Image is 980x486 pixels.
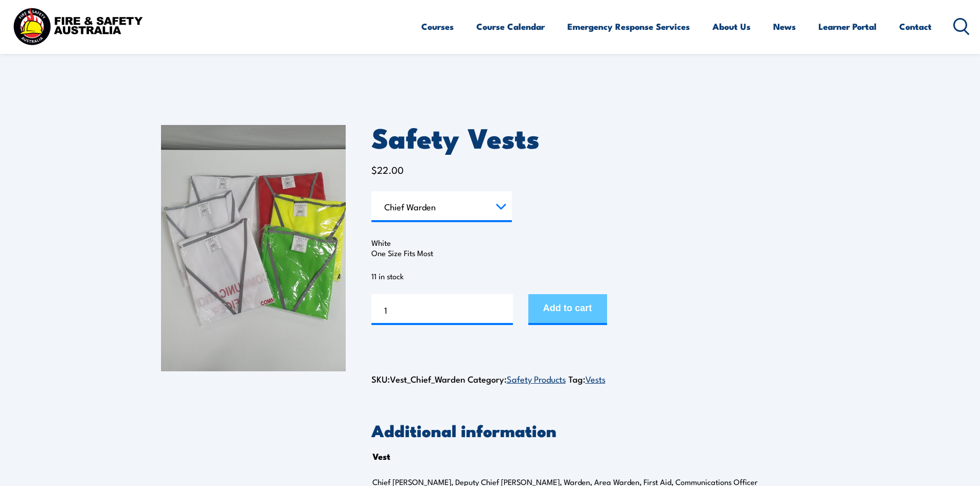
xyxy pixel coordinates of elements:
[567,13,690,40] a: Emergency Response Services
[899,13,932,40] a: Contact
[371,372,465,385] span: SKU:
[568,372,605,385] span: Tag:
[371,271,819,281] p: 11 in stock
[371,163,404,176] bdi: 22.00
[369,338,822,367] iframe: Secure express checkout frame
[421,13,454,40] a: Courses
[712,13,751,40] a: About Us
[371,423,819,437] h2: Additional information
[371,238,819,258] p: White One Size Fits Most
[371,163,377,176] span: $
[371,294,513,325] input: Product quantity
[476,13,545,40] a: Course Calendar
[773,13,796,40] a: News
[372,448,390,464] th: Vest
[371,125,819,149] h1: Safety Vests
[468,372,566,385] span: Category:
[161,125,346,371] img: 20230220_093531-scaled-1.jpg
[528,294,607,325] button: Add to cart
[818,13,877,40] a: Learner Portal
[585,372,605,385] a: Vests
[390,372,465,385] span: Vest_Chief_Warden
[507,372,566,385] a: Safety Products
